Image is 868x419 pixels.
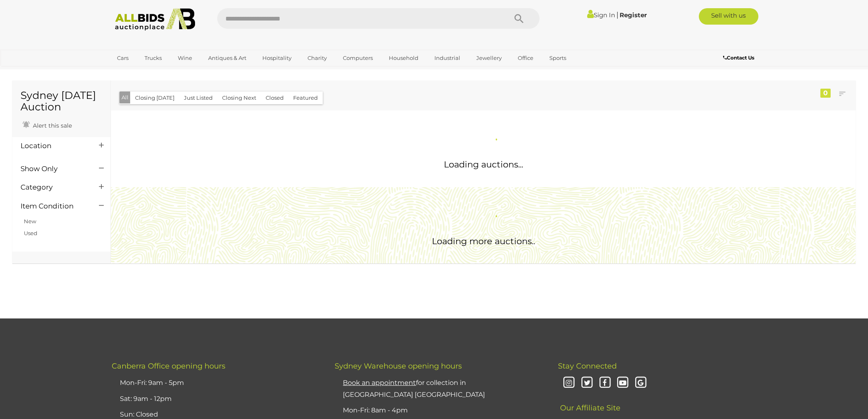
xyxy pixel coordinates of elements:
a: Used [24,230,37,236]
a: Sign In [587,11,615,19]
i: Facebook [598,376,612,390]
h4: Show Only [21,165,87,173]
a: Hospitality [257,51,297,65]
a: Jewellery [471,51,507,65]
a: [GEOGRAPHIC_DATA] [112,65,181,78]
a: Cars [112,51,134,65]
h4: Item Condition [21,202,87,210]
button: Search [498,8,540,29]
a: Office [512,51,539,65]
a: Industrial [429,51,466,65]
a: Book an appointmentfor collection in [GEOGRAPHIC_DATA] [GEOGRAPHIC_DATA] [343,379,485,398]
span: Loading auctions... [444,159,523,169]
button: All [119,92,131,103]
h1: Sydney [DATE] Auction [21,90,102,112]
span: Loading more auctions.. [432,236,535,246]
img: Allbids.com.au [110,8,200,31]
span: Sydney Warehouse opening hours [335,362,462,371]
li: Mon-Fri: 8am - 4pm [341,403,537,419]
a: Household [383,51,424,65]
button: Featured [288,92,323,104]
h4: Category [21,183,87,191]
span: Stay Connected [558,362,617,371]
i: Twitter [580,376,594,390]
h4: Location [21,142,87,150]
button: Closing Next [217,92,261,104]
i: Instagram [562,376,576,390]
a: New [24,218,36,224]
span: | [616,10,618,19]
a: Sell with us [699,8,758,25]
button: Just Listed [179,92,218,104]
button: Closing [DATE] [130,92,179,104]
u: Book an appointment [343,379,416,387]
a: Contact Us [723,53,756,62]
a: Register [620,11,647,19]
i: Youtube [616,376,630,390]
li: Sat: 9am - 12pm [118,391,314,407]
a: Wine [172,51,197,65]
a: Trucks [139,51,167,65]
a: Charity [302,51,332,65]
div: 0 [820,89,831,98]
a: Alert this sale [21,119,74,131]
b: Contact Us [723,55,754,61]
li: Mon-Fri: 9am - 5pm [118,375,314,391]
i: Google [634,376,648,390]
a: Sports [544,51,572,65]
span: Our Affiliate Site [558,391,620,412]
span: Canberra Office opening hours [112,362,225,371]
a: Computers [338,51,378,65]
button: Closed [261,92,289,104]
a: Antiques & Art [203,51,252,65]
span: Alert this sale [31,122,72,129]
